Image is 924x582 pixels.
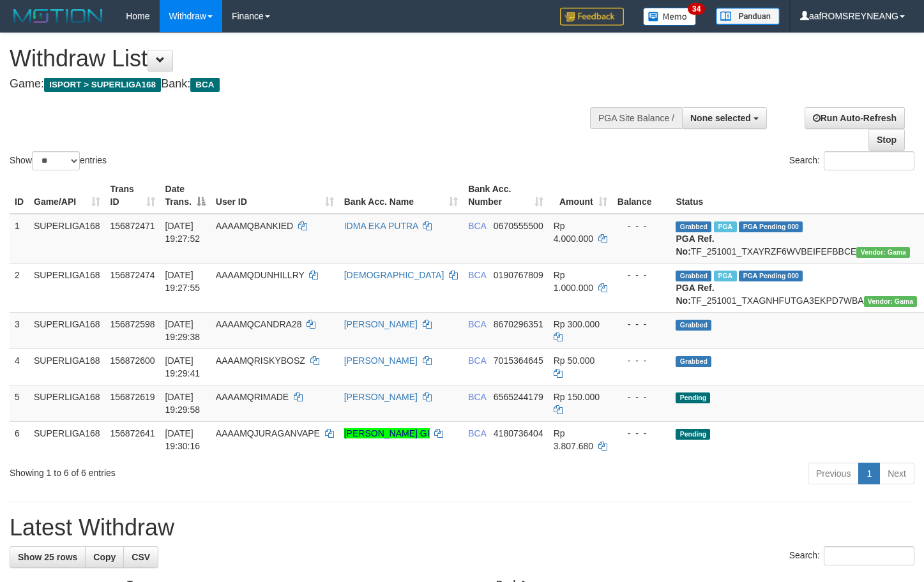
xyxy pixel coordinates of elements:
td: SUPERLIGA168 [29,263,105,312]
th: Bank Acc. Name: activate to sort column ascending [339,177,463,214]
span: BCA [468,355,486,366]
h4: Game: Bank: [10,78,603,91]
span: Copy 6565244179 to clipboard [494,392,543,402]
span: Grabbed [676,221,711,232]
a: CSV [123,546,158,568]
span: BCA [468,221,486,231]
td: 4 [10,348,29,385]
td: SUPERLIGA168 [29,385,105,421]
span: Grabbed [676,356,711,367]
th: User ID: activate to sort column ascending [211,177,339,214]
th: Game/API: activate to sort column ascending [29,177,105,214]
span: 34 [688,3,705,15]
img: MOTION_logo.png [10,6,107,26]
span: 156872641 [110,428,155,438]
span: AAAAMQCANDRA28 [216,319,302,329]
span: [DATE] 19:30:16 [165,428,201,451]
th: Amount: activate to sort column ascending [549,177,612,214]
div: Showing 1 to 6 of 6 entries [10,461,375,479]
span: CSV [132,552,150,562]
img: Feedback.jpg [560,8,624,26]
span: 156872598 [110,319,155,329]
th: Bank Acc. Number: activate to sort column ascending [463,177,549,214]
span: Copy 0670555500 to clipboard [494,221,543,231]
h1: Latest Withdraw [10,515,914,541]
span: [DATE] 19:29:41 [165,355,201,378]
span: Copy 4180736404 to clipboard [494,428,543,438]
td: TF_251001_TXAYRZF6WVBEIFEFBBCE [670,214,922,264]
span: Vendor URL: https://trx31.1velocity.biz [856,247,910,258]
span: 156872471 [110,221,155,231]
span: Copy 0190767809 to clipboard [494,270,543,280]
span: BCA [468,392,486,402]
td: 5 [10,385,29,421]
span: Rp 50.000 [554,355,595,366]
span: Rp 1.000.000 [554,270,593,293]
a: [PERSON_NAME] [344,319,418,329]
td: SUPERLIGA168 [29,421,105,458]
h1: Withdraw List [10,46,603,71]
a: [PERSON_NAME] [344,392,418,402]
label: Search: [789,546,914,565]
span: BCA [468,319,486,329]
span: Marked by aafsoycanthlai [714,221,736,232]
a: Next [879,463,914,484]
span: Pending [676,429,710,440]
td: 3 [10,312,29,348]
div: - - - [617,220,666,232]
b: PGA Ref. No: [676,283,714,306]
span: [DATE] 19:29:58 [165,392,201,415]
td: 2 [10,263,29,312]
span: PGA Pending [739,221,803,232]
span: Rp 150.000 [554,392,600,402]
span: Copy 7015364645 to clipboard [494,355,543,366]
span: Rp 3.807.680 [554,428,593,451]
td: 1 [10,214,29,264]
td: SUPERLIGA168 [29,214,105,264]
span: AAAAMQRIMADE [216,392,289,402]
div: - - - [617,391,666,403]
span: None selected [690,113,751,123]
a: Show 25 rows [10,546,86,568]
span: [DATE] 19:27:52 [165,221,201,244]
a: Copy [85,546,124,568]
a: [DEMOGRAPHIC_DATA] [344,270,444,280]
span: Copy [93,552,116,562]
img: panduan.png [716,8,780,25]
span: AAAAMQJURAGANVAPE [216,428,320,438]
td: SUPERLIGA168 [29,348,105,385]
label: Search: [789,151,914,170]
a: Previous [808,463,859,484]
a: [PERSON_NAME] [344,355,418,366]
button: None selected [682,107,767,129]
span: 156872619 [110,392,155,402]
a: [PERSON_NAME] GI [344,428,430,438]
input: Search: [824,151,914,170]
img: Button%20Memo.svg [643,8,697,26]
div: - - - [617,354,666,367]
span: BCA [468,270,486,280]
td: TF_251001_TXAGNHFUTGA3EKPD7WBA [670,263,922,312]
span: AAAAMQDUNHILLRY [216,270,305,280]
span: Rp 300.000 [554,319,600,329]
span: BCA [468,428,486,438]
b: PGA Ref. No: [676,234,714,257]
span: Grabbed [676,271,711,281]
td: SUPERLIGA168 [29,312,105,348]
span: [DATE] 19:29:38 [165,319,201,342]
span: 156872474 [110,270,155,280]
th: ID [10,177,29,214]
span: Pending [676,392,710,403]
span: Marked by aafsoycanthlai [714,271,736,281]
th: Balance [612,177,671,214]
a: IDMA EKA PUTRA [344,221,418,231]
th: Date Trans.: activate to sort column descending [160,177,211,214]
td: 6 [10,421,29,458]
span: Grabbed [676,320,711,331]
span: Copy 8670296351 to clipboard [494,319,543,329]
select: Showentries [32,151,80,170]
div: PGA Site Balance / [590,107,682,129]
span: Rp 4.000.000 [554,221,593,244]
span: 156872600 [110,355,155,366]
span: Vendor URL: https://trx31.1velocity.biz [864,296,918,307]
